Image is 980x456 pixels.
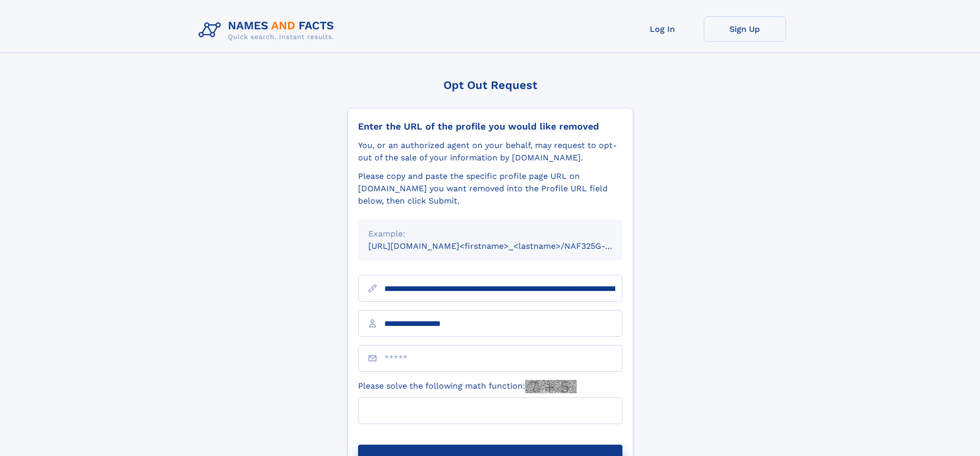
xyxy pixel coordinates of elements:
[621,16,704,42] a: Log In
[358,139,622,164] div: You, or an authorized agent on your behalf, may request to opt-out of the sale of your informatio...
[358,121,622,132] div: Enter the URL of the profile you would like removed
[704,16,786,42] a: Sign Up
[358,380,577,393] label: Please solve the following math function:
[368,241,642,251] small: [URL][DOMAIN_NAME]<firstname>_<lastname>/NAF325G-xxxxxxxx
[347,79,633,92] div: Opt Out Request
[358,170,622,207] div: Please copy and paste the specific profile page URL on [DOMAIN_NAME] you want removed into the Pr...
[368,228,612,240] div: Example:
[194,16,343,44] img: Logo Names and Facts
